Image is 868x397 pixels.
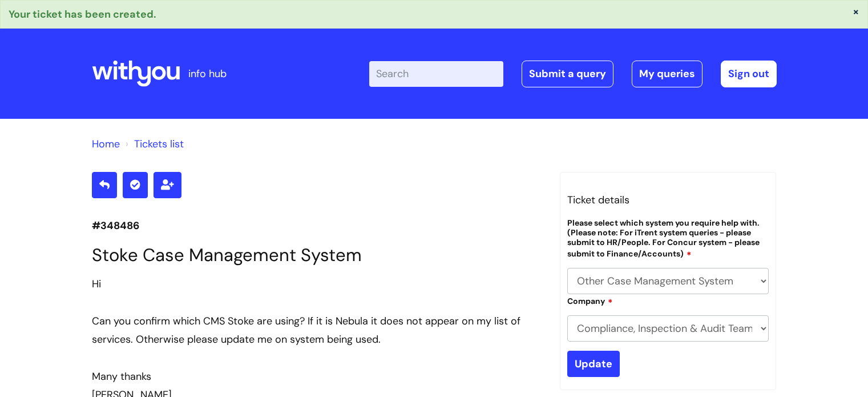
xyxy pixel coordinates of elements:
[632,61,703,87] a: My queries
[92,244,543,266] h1: Stoke Case Management System
[567,191,769,209] h3: Ticket details
[92,367,543,386] div: Many thanks
[123,135,184,153] li: Tickets list
[92,137,120,151] a: Home
[853,6,859,17] button: ×
[567,351,620,377] input: Update
[92,135,120,153] li: Solution home
[134,137,184,151] a: Tickets list
[721,61,777,87] a: Sign out
[92,275,543,293] div: Hi
[567,218,769,259] label: Please select which system you require help with. (Please note: For iTrent system queries - pleas...
[369,61,503,86] input: Search
[92,312,543,349] div: Can you confirm which CMS Stoke are using? If it is Nebula it does not appear on my list of servi...
[369,61,777,87] div: | -
[567,295,613,306] label: Company
[522,61,613,87] a: Submit a query
[92,216,543,235] p: #348486
[188,65,227,83] p: info hub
